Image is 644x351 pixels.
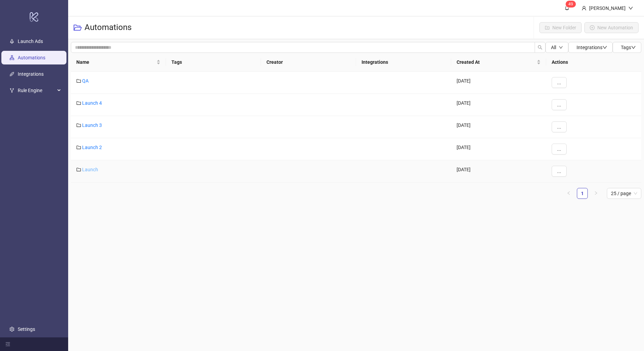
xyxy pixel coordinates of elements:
a: Automations [18,55,45,60]
span: down [631,45,636,50]
span: All [551,45,556,50]
span: ... [557,124,561,130]
button: Tagsdown [613,42,641,53]
th: Name [71,53,166,72]
button: Alldown [546,42,568,53]
span: ... [557,146,561,152]
h3: Automations [85,22,132,33]
span: folder [76,123,81,128]
button: Integrationsdown [568,42,613,53]
span: ... [557,169,561,174]
a: Settings [18,326,35,332]
span: left [567,191,571,195]
a: Launch 3 [82,122,102,128]
li: Next Page [591,188,601,199]
span: search [538,45,542,50]
button: ... [552,166,567,177]
div: Page Size [607,188,641,199]
div: [DATE] [451,94,546,116]
a: Launch 2 [82,145,102,150]
span: Rule Engine [18,84,55,97]
th: Created At [451,53,546,72]
span: bell [565,5,569,10]
span: folder [76,78,81,83]
button: right [591,188,601,199]
span: folder [76,145,81,150]
li: Previous Page [563,188,574,199]
span: Name [76,58,155,66]
div: [DATE] [451,160,546,182]
button: ... [552,77,567,88]
th: Tags [166,53,261,72]
a: QA [82,78,89,84]
span: down [628,6,633,11]
span: 9 [571,2,573,6]
span: down [559,45,563,49]
a: 1 [577,188,587,199]
span: fork [10,88,14,93]
span: 25 / page [611,188,637,199]
sup: 49 [566,1,576,8]
button: ... [552,121,567,132]
span: folder [76,167,81,172]
div: [DATE] [451,138,546,160]
span: user [582,6,586,11]
span: folder-open [74,24,82,32]
button: ... [552,99,567,110]
th: Integrations [356,53,451,72]
a: Launch [82,167,98,172]
div: [DATE] [451,116,546,138]
a: Integrations [18,71,44,77]
li: 1 [577,188,588,199]
button: ... [552,144,567,155]
span: menu-fold [5,342,10,347]
th: Actions [546,53,641,72]
span: Created At [457,58,535,66]
button: New Automation [584,22,639,33]
a: Launch Ads [18,39,43,44]
button: New Folder [539,22,582,33]
span: down [602,45,607,50]
span: Tags [621,45,636,50]
a: Launch 4 [82,100,102,106]
span: folder [76,101,81,105]
button: left [563,188,574,199]
span: right [594,191,598,195]
span: ... [557,102,561,107]
th: Creator [261,53,356,72]
span: 4 [568,2,571,6]
span: ... [557,80,561,85]
span: Integrations [577,45,607,50]
div: [DATE] [451,72,546,94]
div: [PERSON_NAME] [586,4,628,12]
